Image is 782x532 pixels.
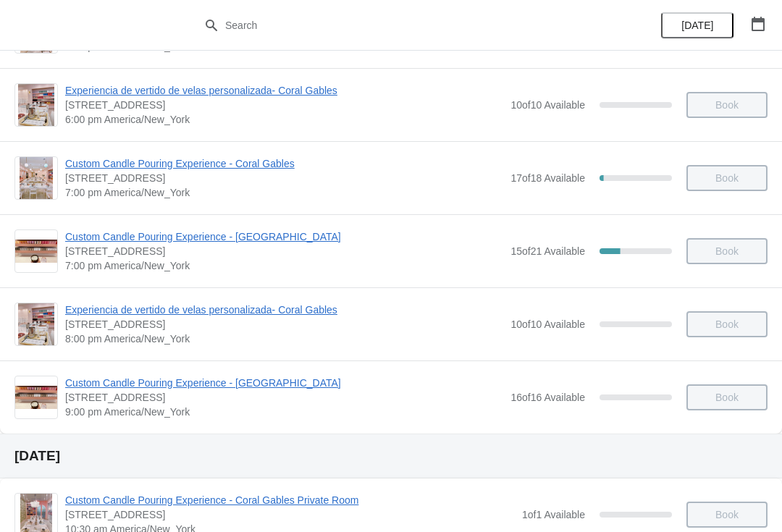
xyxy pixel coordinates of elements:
span: Custom Candle Pouring Experience - [GEOGRAPHIC_DATA] [65,229,503,244]
span: 17 of 18 Available [510,172,585,184]
span: 16 of 16 Available [510,392,585,403]
span: 8:00 pm America/New_York [65,332,503,346]
h2: [DATE] [14,449,768,463]
img: Experiencia de vertido de velas personalizada- Coral Gables | 154 Giralda Avenue, Coral Gables, F... [18,84,54,126]
span: 10 of 10 Available [510,318,585,330]
span: Experiencia de vertido de velas personalizada- Coral Gables [65,83,503,98]
span: Custom Candle Pouring Experience - Coral Gables Private Room [65,493,515,507]
span: [STREET_ADDRESS] [65,244,503,258]
span: 10 of 10 Available [510,99,585,111]
img: Custom Candle Pouring Experience - Fort Lauderdale | 914 East Las Olas Boulevard, Fort Lauderdale... [15,240,57,263]
span: [STREET_ADDRESS] [65,507,515,522]
img: Custom Candle Pouring Experience - Coral Gables | 154 Giralda Avenue, Coral Gables, FL, USA | 7:0... [20,157,54,199]
span: 15 of 21 Available [510,245,585,257]
span: [DATE] [681,20,713,31]
span: 1 of 1 Available [522,509,585,520]
span: [STREET_ADDRESS] [65,317,503,332]
span: 6:00 pm America/New_York [65,112,503,127]
span: [STREET_ADDRESS] [65,98,503,112]
span: 7:00 pm America/New_York [65,258,503,273]
img: Experiencia de vertido de velas personalizada- Coral Gables | 154 Giralda Avenue, Coral Gables, F... [18,303,54,345]
img: Custom Candle Pouring Experience - Fort Lauderdale | 914 East Las Olas Boulevard, Fort Lauderdale... [15,386,57,410]
span: Experiencia de vertido de velas personalizada- Coral Gables [65,303,503,317]
span: Custom Candle Pouring Experience - [GEOGRAPHIC_DATA] [65,376,503,390]
span: [STREET_ADDRESS] [65,171,503,185]
span: Custom Candle Pouring Experience - Coral Gables [65,156,503,171]
span: 7:00 pm America/New_York [65,185,503,200]
span: [STREET_ADDRESS] [65,390,503,405]
button: [DATE] [661,12,733,38]
span: 9:00 pm America/New_York [65,405,503,419]
input: Search [224,12,586,38]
